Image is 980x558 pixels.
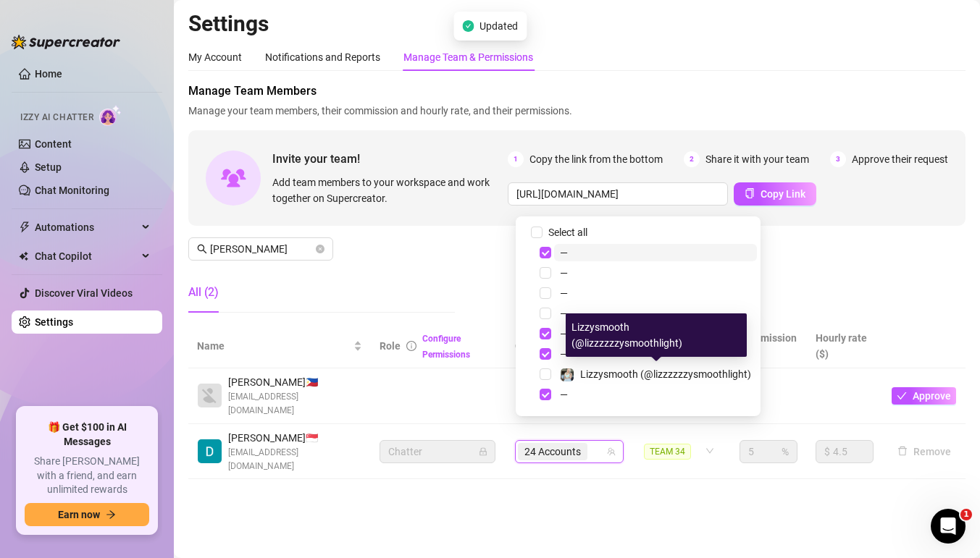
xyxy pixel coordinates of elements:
[734,182,816,206] button: Copy Link
[807,324,883,368] th: Hourly rate ($)
[228,390,362,418] span: [EMAIL_ADDRESS][DOMAIN_NAME]
[540,287,551,299] span: Select tree node
[422,334,470,360] a: Configure Permissions
[403,49,533,65] div: Manage Team & Permissions
[210,241,313,257] input: Search members
[852,151,948,167] span: Approve their request
[515,338,611,354] span: Creator accounts
[479,447,487,456] span: lock
[644,444,691,460] span: TEAM 34
[524,444,581,460] span: 24 Accounts
[540,308,551,319] span: Select tree node
[58,509,100,520] span: Earn now
[560,247,568,258] span: —
[198,384,222,407] img: Danilo Camara
[761,188,805,200] span: Copy Link
[228,446,362,473] span: [EMAIL_ADDRESS][DOMAIN_NAME]
[35,185,109,196] a: Chat Monitoring
[12,35,120,49] img: logo-BBDzfeDw.svg
[188,83,966,100] span: Manage Team Members
[99,105,122,126] img: AI Chatter
[198,439,222,463] img: Danilo Jr. Cuizon
[479,18,518,34] span: Updated
[272,174,502,206] span: Add team members to your workspace and work together on Supercreator.
[228,374,362,390] span: [PERSON_NAME] 🇵🇭
[540,267,551,279] span: Select tree node
[265,49,380,65] div: Notifications and Reports
[19,221,30,233] span: thunderbolt
[543,224,593,240] span: Select all
[388,441,487,462] span: Chatter
[560,348,568,360] span: —
[197,338,351,354] span: Name
[684,151,700,167] span: 2
[561,368,574,381] img: Lizzysmooth (@lizzzzzzysmoothlight)
[106,510,116,520] span: arrow-right
[830,151,846,167] span: 3
[228,430,362,446] span: [PERSON_NAME] 🇸🇬
[931,509,966,544] iframe: Intercom live chat
[529,151,663,167] span: Copy the link from the bottom
[560,308,568,319] span: —
[406,341,416,351] span: info-circle
[705,151,809,167] span: Share it with your team
[560,328,568,339] span: —
[188,103,966,119] span: Manage your team members, their commission and hourly rate, and their permissions.
[188,284,219,301] div: All (2)
[188,49,242,65] div: My Account
[35,216,138,239] span: Automations
[892,387,956,405] button: Approve
[892,443,957,460] button: Remove
[272,150,508,168] span: Invite your team!
[25,455,149,497] span: Share [PERSON_NAME] with a friend, and earn unlimited rewards
[25,503,149,526] button: Earn nowarrow-right
[540,368,551,380] span: Select tree node
[607,447,616,456] span: team
[560,267,568,279] span: —
[960,509,972,520] span: 1
[560,389,568,400] span: —
[540,247,551,258] span: Select tree node
[35,316,73,328] a: Settings
[316,245,324,253] button: close-circle
[897,391,907,401] span: check
[35,161,62,173] a: Setup
[19,251,28,261] img: Chat Copilot
[25,420,149,449] span: 🎁 Get $100 in AI Messages
[508,151,524,167] span: 1
[560,287,568,299] span: —
[580,368,751,380] span: Lizzysmooth (@lizzzzzzysmoothlight)
[566,313,747,357] div: Lizzysmooth (@lizzzzzzysmoothlight)
[197,244,207,254] span: search
[913,390,951,402] span: Approve
[35,138,72,150] a: Content
[20,111,93,124] span: Izzy AI Chatter
[745,188,755,198] span: copy
[35,68,62,80] a: Home
[380,340,401,352] span: Role
[540,328,551,339] span: Select tree node
[35,245,138,268] span: Chat Copilot
[188,10,966,38] h2: Settings
[540,348,551,360] span: Select tree node
[188,324,371,368] th: Name
[731,324,807,368] th: Commission (%)
[35,287,133,299] a: Discover Viral Videos
[518,443,587,460] span: 24 Accounts
[462,20,474,32] span: check-circle
[540,389,551,400] span: Select tree node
